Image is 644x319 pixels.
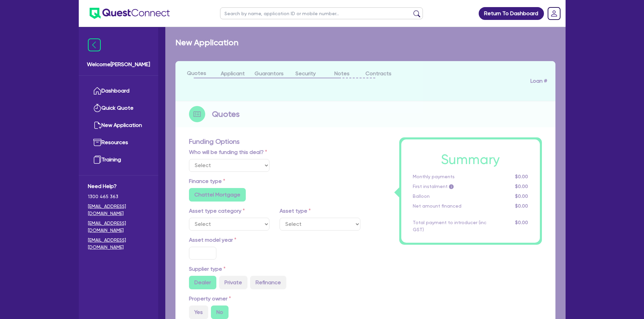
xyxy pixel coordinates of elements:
img: resources [93,138,101,147]
a: Dropdown toggle [545,5,563,22]
img: quick-quote [93,104,101,112]
span: Welcome [PERSON_NAME] [87,60,150,69]
a: [EMAIL_ADDRESS][DOMAIN_NAME] [88,237,149,251]
a: Resources [88,134,149,151]
input: Search by name, application ID or mobile number... [220,7,423,19]
a: New Application [88,117,149,134]
a: Dashboard [88,82,149,100]
a: Quick Quote [88,100,149,117]
img: icon-menu-close [88,38,101,51]
a: Return To Dashboard [479,7,544,20]
a: [EMAIL_ADDRESS][DOMAIN_NAME] [88,203,149,217]
img: new-application [93,121,101,129]
img: quest-connect-logo-blue [90,8,170,19]
span: Need Help? [88,182,149,190]
a: Training [88,151,149,168]
a: [EMAIL_ADDRESS][DOMAIN_NAME] [88,220,149,234]
span: 1300 465 363 [88,193,149,200]
img: training [93,156,101,164]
